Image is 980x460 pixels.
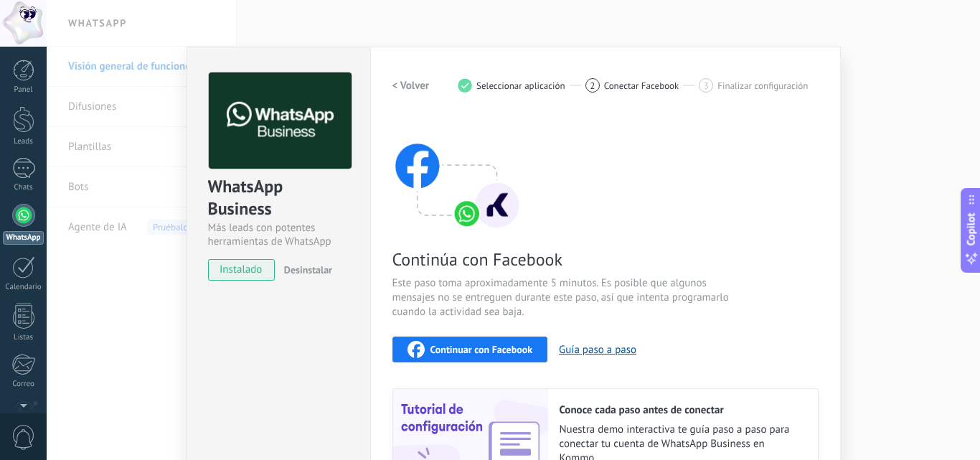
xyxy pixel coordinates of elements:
[476,80,565,91] span: Seleccionar aplicación
[704,80,709,92] span: 3
[3,380,44,389] div: Correo
[3,137,44,146] div: Leads
[964,212,979,245] span: Copilot
[392,116,522,230] img: connect with facebook
[3,283,44,292] div: Calendario
[604,80,679,91] span: Conectar Facebook
[208,175,349,221] div: WhatsApp Business
[392,337,548,362] button: Continuar con Facebook
[717,80,808,91] span: Finalizar configuración
[208,221,349,248] div: Más leads con potentes herramientas de WhatsApp
[430,344,533,355] span: Continuar con Facebook
[209,72,352,169] img: logo_main.png
[284,263,332,276] span: Desinstalar
[559,343,636,357] button: Guía paso a paso
[590,80,595,92] span: 2
[3,183,44,192] div: Chats
[392,72,430,98] button: < Volver
[278,259,332,281] button: Desinstalar
[209,259,274,281] span: instalado
[3,231,44,245] div: WhatsApp
[392,79,430,93] h2: < Volver
[3,333,44,342] div: Listas
[392,248,734,271] span: Continúa con Facebook
[560,403,804,417] h2: Conoce cada paso antes de conectar
[3,85,44,95] div: Panel
[392,276,734,319] span: Este paso toma aproximadamente 5 minutos. Es posible que algunos mensajes no se entreguen durante...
